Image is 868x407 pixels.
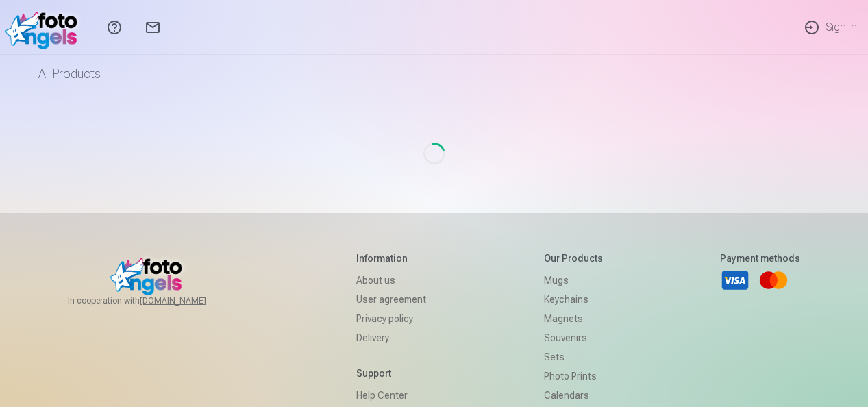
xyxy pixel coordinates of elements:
img: /fa1 [5,5,84,49]
a: Calendars [544,386,603,405]
a: Help Center [356,386,426,405]
a: Mastercard [758,265,789,295]
a: Keychains [544,290,603,309]
a: Delivery [356,328,426,347]
span: In cooperation with [68,295,239,306]
h5: Payment methods [720,251,800,265]
a: Sets [544,347,603,367]
a: Magnets [544,309,603,328]
h5: Support [356,367,426,380]
h5: Information [356,251,426,265]
a: Souvenirs [544,328,603,347]
a: [DOMAIN_NAME] [140,295,239,306]
a: About us [356,271,426,290]
a: Visa [720,265,750,295]
a: Privacy policy [356,309,426,328]
a: Mugs [544,271,603,290]
a: User agreement [356,290,426,309]
h5: Our products [544,251,603,265]
a: Photo prints [544,367,603,386]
